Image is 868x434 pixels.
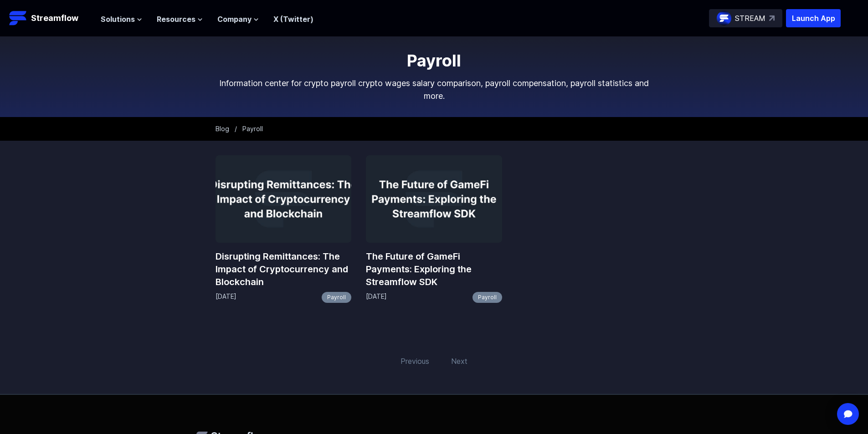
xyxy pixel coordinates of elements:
a: STREAM [709,9,782,27]
button: Company [217,14,259,25]
p: Streamflow [31,12,78,25]
img: top-right-arrow.svg [769,15,775,21]
p: [DATE] [216,292,236,303]
div: Open Intercom Messenger [837,403,859,425]
button: Launch App [786,9,841,27]
span: / [235,125,237,133]
span: Solutions [101,14,135,25]
a: Disrupting Remittances: The Impact of Cryptocurrency and Blockchain [216,250,352,288]
p: STREAM [735,13,765,24]
h1: Payroll [216,51,653,70]
button: Resources [157,14,203,25]
img: streamflow-logo-circle.png [717,11,731,26]
span: Payroll [242,125,263,133]
img: Disrupting Remittances: The Impact of Cryptocurrency and Blockchain [216,155,352,243]
p: [DATE] [366,292,387,303]
span: Company [217,14,252,25]
img: The Future of GameFi Payments: Exploring the Streamflow SDK [366,155,502,243]
button: Solutions [101,14,142,25]
a: Blog [216,125,229,133]
a: Payroll [322,292,351,303]
a: Streamflow [9,9,92,27]
a: Payroll [473,292,502,303]
span: Resources [157,14,195,25]
span: Next [446,350,473,372]
a: The Future of GameFi Payments: Exploring the Streamflow SDK [366,250,502,288]
span: Previous [395,350,435,372]
img: Streamflow Logo [9,9,27,27]
p: Information center for crypto payroll crypto wages salary comparison, payroll compensation, payro... [216,77,653,102]
a: X (Twitter) [273,15,313,24]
